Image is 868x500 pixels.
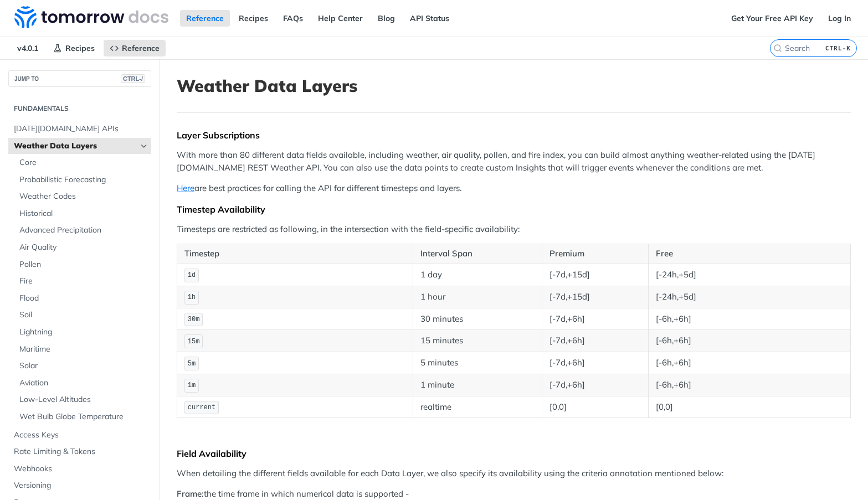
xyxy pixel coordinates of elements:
[823,43,854,54] kbd: CTRL-K
[14,358,151,374] a: Solar
[8,427,151,444] a: Access Keys
[14,154,151,171] a: Core
[14,123,148,135] span: [DATE][DOMAIN_NAME] APIs
[14,480,148,491] span: Versioning
[177,204,851,215] div: Timestep Availability
[725,10,819,27] a: Get Your Free API Key
[14,172,151,188] a: Probabilistic Forecasting
[14,290,151,307] a: Flood
[19,344,148,355] span: Maritime
[19,174,148,185] span: Probabilistic Forecasting
[19,157,148,168] span: Core
[542,352,649,374] td: [-7d,+6h]
[413,374,542,396] td: 1 minute
[177,76,851,96] h1: Weather Data Layers
[233,10,274,27] a: Recipes
[188,360,196,368] span: 5m
[188,316,200,323] span: 30m
[14,463,148,475] span: Webhooks
[188,338,200,346] span: 15m
[188,382,196,389] span: 1m
[649,286,851,308] td: [-24h,+5d]
[188,404,215,411] span: current
[19,411,148,422] span: Wet Bulb Globe Temperature
[8,121,151,137] a: [DATE][DOMAIN_NAME] APIs
[11,40,44,56] span: v4.0.1
[177,488,204,499] strong: Frame:
[8,444,151,460] a: Rate Limiting & Tokens
[8,104,151,114] h2: Fundamentals
[140,142,148,151] button: Hide subpages for Weather Data Layers
[19,208,148,219] span: Historical
[121,74,145,83] span: CTRL-/
[14,375,151,391] a: Aviation
[122,43,160,53] span: Reference
[104,40,166,56] a: Reference
[19,378,148,389] span: Aviation
[413,264,542,286] td: 1 day
[413,308,542,330] td: 30 minutes
[14,239,151,256] a: Air Quality
[14,273,151,290] a: Fire
[14,446,148,457] span: Rate Limiting & Tokens
[773,44,782,53] svg: Search
[19,293,148,304] span: Flood
[180,10,230,27] a: Reference
[649,264,851,286] td: [-24h,+5d]
[542,244,649,264] th: Premium
[177,244,413,264] th: Timestep
[14,409,151,425] a: Wet Bulb Globe Temperature
[404,10,455,27] a: API Status
[14,256,151,273] a: Pollen
[177,182,851,195] p: are best practices for calling the API for different timesteps and layers.
[177,183,194,193] a: Here
[649,330,851,352] td: [-6h,+6h]
[65,43,95,53] span: Recipes
[649,374,851,396] td: [-6h,+6h]
[8,138,151,154] a: Weather Data LayersHide subpages for Weather Data Layers
[14,430,148,441] span: Access Keys
[19,276,148,287] span: Fire
[649,308,851,330] td: [-6h,+6h]
[177,130,851,141] div: Layer Subscriptions
[822,10,857,27] a: Log In
[413,352,542,374] td: 5 minutes
[8,477,151,494] a: Versioning
[19,191,148,202] span: Weather Codes
[188,271,196,279] span: 1d
[188,293,196,301] span: 1h
[177,467,851,480] p: When detailing the different fields available for each Data Layer, we also specify its availabili...
[542,264,649,286] td: [-7d,+15d]
[177,448,851,459] div: Field Availability
[542,374,649,396] td: [-7d,+6h]
[19,327,148,338] span: Lightning
[177,149,851,174] p: With more than 80 different data fields available, including weather, air quality, pollen, and fi...
[542,308,649,330] td: [-7d,+6h]
[413,244,542,264] th: Interval Span
[19,225,148,236] span: Advanced Precipitation
[19,242,148,253] span: Air Quality
[19,259,148,270] span: Pollen
[14,188,151,205] a: Weather Codes
[14,141,137,152] span: Weather Data Layers
[542,396,649,418] td: [0,0]
[413,286,542,308] td: 1 hour
[47,40,101,56] a: Recipes
[413,396,542,418] td: realtime
[14,6,168,28] img: Tomorrow.io Weather API Docs
[413,330,542,352] td: 15 minutes
[177,223,851,236] p: Timesteps are restricted as following, in the intersection with the field-specific availability:
[8,70,151,87] button: JUMP TOCTRL-/
[14,222,151,239] a: Advanced Precipitation
[14,391,151,408] a: Low-Level Altitudes
[649,396,851,418] td: [0,0]
[19,394,148,405] span: Low-Level Altitudes
[277,10,309,27] a: FAQs
[19,310,148,321] span: Soil
[19,360,148,372] span: Solar
[649,244,851,264] th: Free
[14,205,151,222] a: Historical
[542,330,649,352] td: [-7d,+6h]
[14,307,151,323] a: Soil
[14,341,151,358] a: Maritime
